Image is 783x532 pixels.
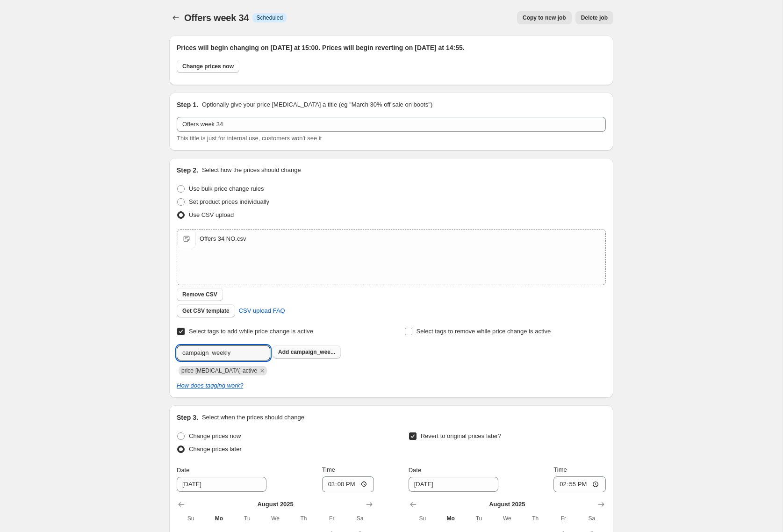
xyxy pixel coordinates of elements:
button: Show previous month, July 2025 [175,498,188,511]
span: Use CSV upload [189,211,234,218]
button: Show next month, September 2025 [363,498,376,511]
input: 8/18/2025 [409,477,498,492]
span: Use bulk price change rules [189,185,264,192]
span: This title is just for internal use, customers won't see it [177,135,322,142]
input: 12:00 [322,476,374,492]
span: Date [177,467,189,474]
th: Monday [205,511,233,526]
th: Sunday [409,511,437,526]
a: How does tagging work? [177,382,243,389]
input: 12:00 [553,476,606,492]
th: Tuesday [465,511,493,526]
button: Price change jobs [169,11,182,24]
input: Select tags to add [177,345,270,360]
th: Thursday [289,511,317,526]
span: Su [412,515,433,522]
button: Copy to new job [517,11,572,24]
span: We [497,515,517,522]
h2: Step 1. [177,100,198,109]
span: Time [553,466,567,473]
span: Copy to new job [523,14,566,22]
a: CSV upload FAQ [233,303,291,318]
button: Show previous month, July 2025 [407,498,420,511]
span: Change prices now [182,63,234,70]
div: Offers 34 NO.csv [200,234,246,244]
b: Add [278,349,289,355]
button: Change prices now [177,60,239,73]
th: Saturday [346,511,374,526]
th: Friday [549,511,577,526]
span: Change prices now [189,432,241,439]
span: Sa [350,515,370,522]
span: Select tags to remove while price change is active [417,328,551,335]
h2: Step 3. [177,413,198,422]
span: Set product prices individually [189,198,269,205]
span: Revert to original prices later? [421,432,502,439]
button: Show next month, September 2025 [595,498,608,511]
span: Th [293,515,314,522]
span: Mo [440,515,461,522]
input: 8/18/2025 [177,477,266,492]
span: Delete job [581,14,608,22]
span: price-change-job-active [181,367,257,374]
button: Add campaign_wee... [273,345,341,359]
button: Delete job [575,11,613,24]
th: Tuesday [233,511,261,526]
span: CSV upload FAQ [239,306,285,316]
th: Wednesday [493,511,521,526]
span: Time [322,466,335,473]
p: Select when the prices should change [202,413,304,422]
p: Select how the prices should change [202,165,301,175]
span: campaign_wee... [291,349,335,355]
span: Tu [468,515,489,522]
th: Sunday [177,511,205,526]
span: Tu [237,515,258,522]
h2: Prices will begin changing on [DATE] at 15:00. Prices will begin reverting on [DATE] at 14:55. [177,43,606,52]
p: Optionally give your price [MEDICAL_DATA] a title (eg "March 30% off sale on boots") [202,100,432,109]
span: Scheduled [256,14,283,22]
span: Offers week 34 [184,13,249,23]
input: 30% off holiday sale [177,117,606,132]
span: Sa [582,515,602,522]
span: Get CSV template [182,307,230,315]
h2: Step 2. [177,165,198,175]
span: Change prices later [189,446,242,453]
span: Mo [208,515,229,522]
th: Monday [437,511,465,526]
span: Su [180,515,201,522]
button: Get CSV template [177,304,235,317]
button: Remove price-change-job-active [258,367,266,375]
button: Remove CSV [177,288,223,301]
span: Date [409,467,421,474]
span: Th [525,515,546,522]
span: Fr [553,515,574,522]
span: Remove CSV [182,291,217,298]
th: Thursday [521,511,549,526]
span: Select tags to add while price change is active [189,328,313,335]
th: Saturday [578,511,606,526]
span: Fr [322,515,342,522]
th: Friday [318,511,346,526]
span: We [265,515,286,522]
th: Wednesday [261,511,289,526]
